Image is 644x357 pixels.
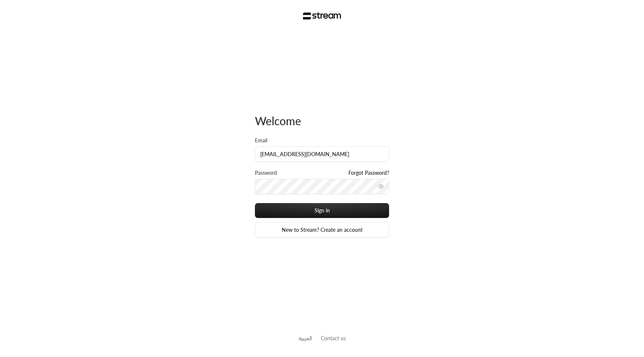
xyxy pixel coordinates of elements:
span: Welcome [255,114,301,127]
button: Sign in [255,203,389,218]
a: New to Stream? Create an account [255,222,389,237]
label: Email [255,137,267,144]
a: العربية [299,331,312,345]
a: Forgot Password? [348,169,389,177]
label: Password [255,169,277,177]
a: Contact us [321,335,346,341]
img: Stream Logo [303,12,341,20]
button: toggle password visibility [375,180,387,192]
